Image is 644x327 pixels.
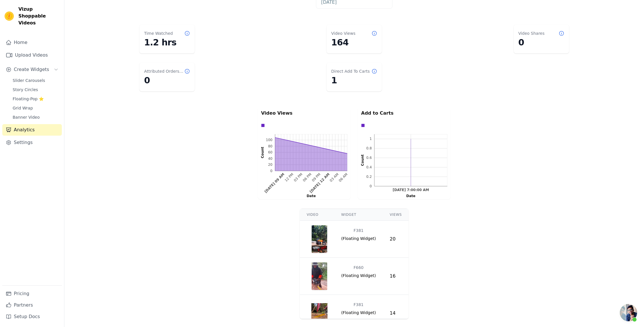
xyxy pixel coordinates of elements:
[518,37,564,48] dd: 0
[13,105,33,111] span: Grid Wrap
[518,30,545,36] dt: Video Shares
[406,194,415,198] text: Date
[311,225,327,253] img: video
[58,33,63,38] img: tab_keywords_by_traffic_grey.svg
[306,194,316,198] text: Date
[23,34,51,38] div: Domain Overview
[383,209,409,221] th: Views
[360,122,446,129] div: Data groups
[329,172,340,183] text: 03 AM
[341,236,376,241] span: ( Floating Widget )
[369,137,372,141] g: 1
[5,11,14,21] img: Vizup
[390,310,402,317] div: 14
[268,163,272,167] text: 20
[334,209,383,221] th: Widget
[366,175,372,179] text: 0.2
[331,75,377,86] dd: 1
[338,172,349,183] text: 06 AM
[260,147,264,158] text: Count
[284,172,294,182] text: 12 PM
[144,68,184,74] dt: Attributed Orders Count
[18,6,60,26] span: Vizup Shoppable Videos
[620,304,637,321] div: คำแนะนำเมื่อวางเมาส์เหนือปุ่มเปิด
[309,172,330,194] text: [DATE] 12 AM
[260,122,346,129] div: Data groups
[13,78,45,83] span: Slider Carousels
[144,30,173,36] dt: Time Watched
[16,9,28,14] div: v 4.0.25
[393,188,429,192] g: Tue Sep 23 2025 07:00:00 GMT+0700 (เวลาอินโดจีน)
[9,104,62,112] a: Grid Wrap
[354,225,364,236] div: F381
[266,138,273,142] text: 100
[2,37,62,48] a: Home
[264,172,285,194] g: Tue Sep 23 2025 09:00:00 GMT+0700 (เวลาอินโดจีน)
[264,171,348,194] g: bottom ticks
[144,75,190,86] dd: 0
[302,172,313,182] text: 06 PM
[311,299,327,327] img: video
[13,96,44,102] span: Floating-Pop ⭐
[2,137,62,148] a: Settings
[252,134,275,173] g: left axis
[13,114,40,120] span: Banner Video
[268,150,272,154] text: 60
[354,299,364,310] div: F381
[144,37,190,48] dd: 1.2 hrs
[9,86,62,94] a: Story Circles
[369,184,372,188] text: 0
[268,144,272,148] text: 80
[366,134,374,188] g: left ticks
[13,87,38,93] span: Story Circles
[2,299,62,311] a: Partners
[14,66,49,73] span: Create Widgets
[300,209,334,221] th: Video
[268,157,272,161] text: 40
[361,154,365,166] text: Count
[302,172,313,182] g: Tue Sep 23 2025 18:00:00 GMT+0700 (เวลาอินโดจีน)
[2,64,62,75] button: Create Widgets
[15,15,63,20] div: Domain: [DOMAIN_NAME]
[17,33,21,38] img: tab_domain_overview_orange.svg
[284,172,294,182] g: Tue Sep 23 2025 12:00:00 GMT+0700 (เวลาอินโดจีน)
[331,30,355,36] dt: Video Views
[293,172,303,182] g: Tue Sep 23 2025 15:00:00 GMT+0700 (เวลาอินโดจีน)
[9,95,62,103] a: Floating-Pop ⭐
[341,273,376,278] span: ( Floating Widget )
[331,68,370,74] dt: Direct Add To Carts
[374,186,447,192] g: bottom ticks
[311,172,321,182] g: Tue Sep 23 2025 21:00:00 GMT+0700 (เวลาอินโดจีน)
[309,172,330,194] g: Wed Sep 24 2025 00:00:00 GMT+0700 (เวลาอินโดจีน)
[2,49,62,61] a: Upload Videos
[261,110,347,117] p: Video Views
[329,172,340,183] g: Wed Sep 24 2025 03:00:00 GMT+0700 (เวลาอินโดจีน)
[2,288,62,299] a: Pricing
[366,156,372,160] text: 0.6
[311,262,327,290] img: video
[331,37,377,48] dd: 164
[354,262,364,273] div: F660
[390,273,402,280] div: 16
[338,172,349,183] g: Wed Sep 24 2025 06:00:00 GMT+0700 (เวลาอินโดจีน)
[266,134,275,173] g: left ticks
[2,311,62,322] a: Setup Docs
[2,124,62,136] a: Analytics
[393,188,429,192] text: [DATE] 7:00:00 AM
[9,76,62,84] a: Slider Carousels
[366,165,372,169] g: 0.4
[270,169,273,173] text: 0
[353,134,374,188] g: left axis
[9,15,14,20] img: website_grey.svg
[366,146,372,150] text: 0.8
[64,34,95,38] div: Keywords by Traffic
